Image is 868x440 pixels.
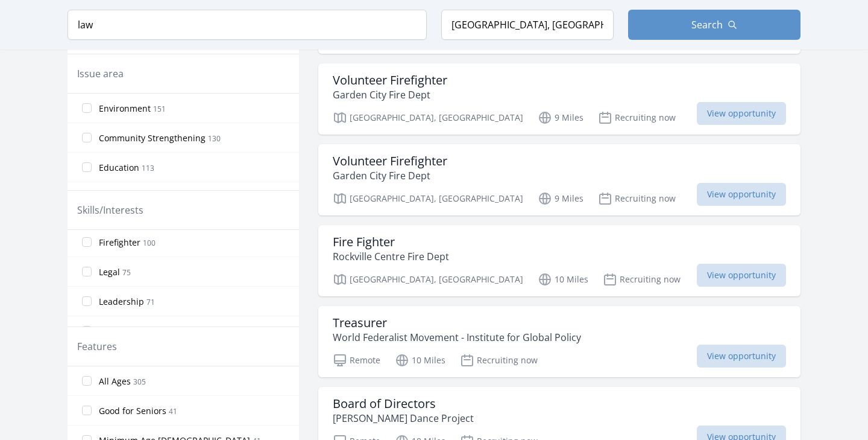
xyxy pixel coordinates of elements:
[99,162,139,174] span: Education
[333,110,523,125] p: [GEOGRAPHIC_DATA], [GEOGRAPHIC_DATA]
[598,110,676,125] p: Recruiting now
[538,272,588,287] p: 10 Miles
[460,353,538,368] p: Recruiting now
[395,353,445,368] p: 10 Miles
[333,353,380,368] p: Remote
[122,267,131,278] span: 75
[318,144,800,215] a: Volunteer Firefighter Garden City Fire Dept [GEOGRAPHIC_DATA], [GEOGRAPHIC_DATA] 9 Miles Recruiti...
[142,163,154,173] span: 113
[318,63,800,135] a: Volunteer Firefighter Garden City Fire Dept [GEOGRAPHIC_DATA], [GEOGRAPHIC_DATA] 9 Miles Recruiti...
[82,103,92,113] input: Environment 151
[82,162,92,172] input: Education 113
[82,326,92,336] input: Marketing 62
[333,411,474,426] p: [PERSON_NAME] Dance Project
[82,376,92,386] input: All Ages 305
[318,306,800,377] a: Treasurer World Federalist Movement - Institute for Global Policy Remote 10 Miles Recruiting now ...
[133,377,146,387] span: 305
[99,405,166,417] span: Good for Seniors
[77,203,143,217] legend: Skills/Interests
[318,225,800,296] a: Fire Fighter Rockville Centre Fire Dept [GEOGRAPHIC_DATA], [GEOGRAPHIC_DATA] 10 Miles Recruiting ...
[82,267,92,276] input: Legal 75
[333,235,449,249] h3: Fire Fighter
[333,316,581,330] h3: Treasurer
[82,406,92,415] input: Good for Seniors 41
[697,264,786,287] span: View opportunity
[333,73,447,88] h3: Volunteer Firefighter
[538,110,583,125] p: 9 Miles
[441,10,614,40] input: Location
[99,266,120,278] span: Legal
[169,406,177,416] span: 41
[598,191,676,206] p: Recruiting now
[77,339,117,354] legend: Features
[99,325,140,337] span: Marketing
[691,18,723,32] span: Search
[333,397,474,411] h3: Board of Directors
[68,10,427,40] input: Keyword
[538,191,583,206] p: 9 Miles
[82,296,92,306] input: Leadership 71
[153,104,166,114] span: 151
[333,88,447,102] p: Garden City Fire Dept
[77,66,124,81] legend: Issue area
[333,154,447,168] h3: Volunteer Firefighter
[333,272,523,287] p: [GEOGRAPHIC_DATA], [GEOGRAPHIC_DATA]
[603,272,681,287] p: Recruiting now
[143,238,156,248] span: 100
[82,237,92,247] input: Firefighter 100
[82,133,92,142] input: Community Strengthening 130
[99,132,206,144] span: Community Strengthening
[208,133,221,144] span: 130
[99,237,140,249] span: Firefighter
[333,191,523,206] p: [GEOGRAPHIC_DATA], [GEOGRAPHIC_DATA]
[333,168,447,183] p: Garden City Fire Dept
[697,102,786,125] span: View opportunity
[146,297,155,307] span: 71
[333,249,449,264] p: Rockville Centre Fire Dept
[99,103,151,115] span: Environment
[99,375,131,387] span: All Ages
[99,296,144,308] span: Leadership
[697,345,786,368] span: View opportunity
[697,183,786,206] span: View opportunity
[333,330,581,345] p: World Federalist Movement - Institute for Global Policy
[628,10,800,40] button: Search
